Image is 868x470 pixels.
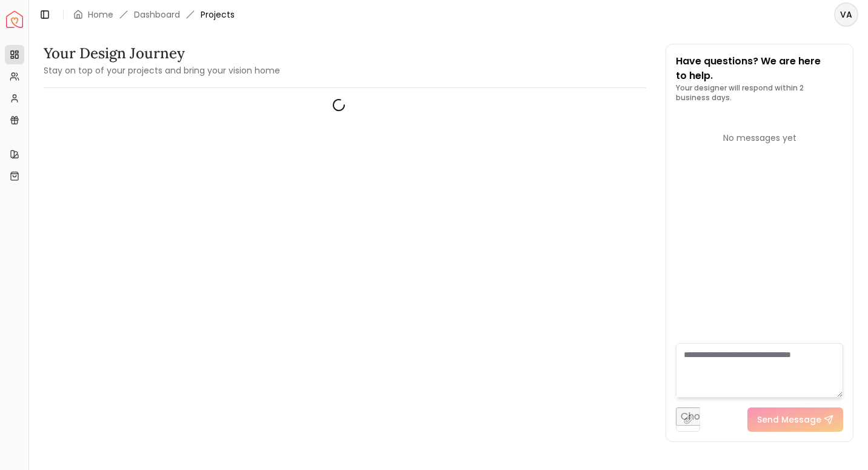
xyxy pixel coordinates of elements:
p: Have questions? We are here to help. [676,54,843,83]
a: Dashboard [134,9,180,21]
a: Home [88,9,113,21]
p: Your designer will respond within 2 business days. [676,83,843,103]
nav: breadcrumb [73,9,235,21]
a: Spacejoy [6,11,23,28]
h3: Your Design Journey [44,44,280,63]
button: VA [834,2,858,27]
span: Projects [201,9,235,21]
img: Spacejoy Logo [6,11,23,28]
small: Stay on top of your projects and bring your vision home [44,64,280,77]
div: No messages yet [676,132,843,144]
span: VA [835,4,857,26]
